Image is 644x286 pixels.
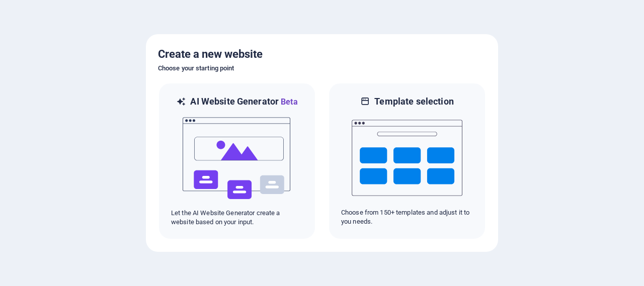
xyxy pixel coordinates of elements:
h6: Choose your starting point [158,62,486,74]
p: Let the AI Website Generator create a website based on your input. [171,209,303,227]
h6: AI Website Generator [190,96,297,108]
img: ai [182,108,292,209]
div: AI Website GeneratorBetaaiLet the AI Website Generator create a website based on your input. [158,82,316,240]
h6: Template selection [374,96,453,108]
span: Beta [279,97,298,107]
div: Template selectionChoose from 150+ templates and adjust it to you needs. [328,82,486,240]
h5: Create a new website [158,46,486,62]
p: Choose from 150+ templates and adjust it to you needs. [341,208,473,226]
